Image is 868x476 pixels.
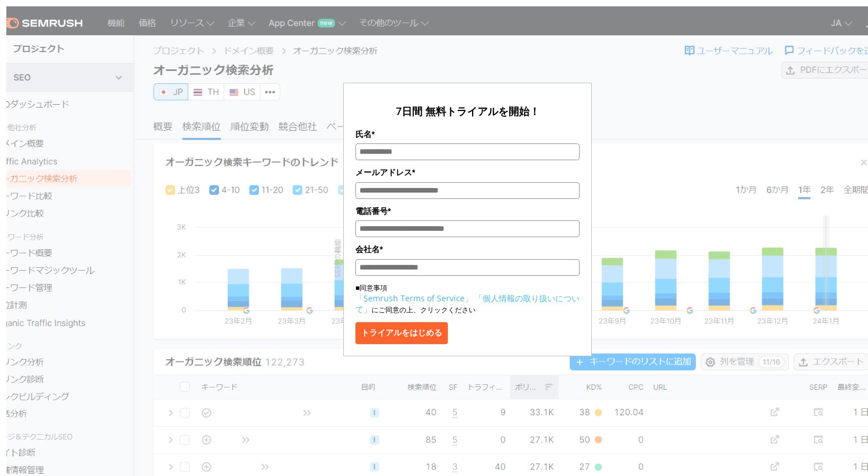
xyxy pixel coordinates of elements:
span: 7日間 無料トライアルを開始！ [396,104,540,118]
a: 「個人情報の取り扱いについて」 [355,293,580,315]
button: トライアルをはじめる [355,322,448,344]
label: メールアドレス* [355,166,580,179]
a: 「Semrush Terms of Service」 [355,293,473,304]
p: ■同意事項 にご同意の上、クリックください [355,283,580,315]
label: 電話番号* [355,205,580,217]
